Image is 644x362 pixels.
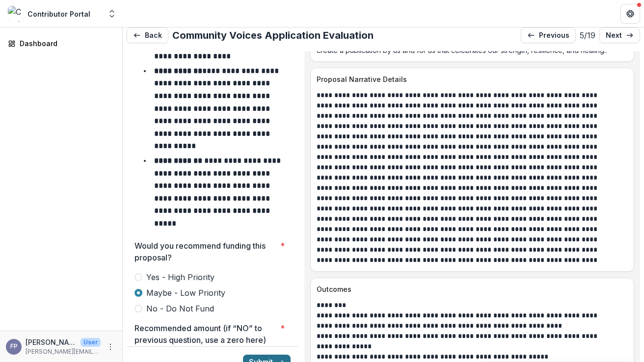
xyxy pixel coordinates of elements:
[172,29,374,41] h2: Community Voices Application Evaluation
[620,4,640,24] button: Get Help
[8,6,24,22] img: Contributor Portal
[317,284,624,294] p: Outcomes
[105,341,116,353] button: More
[521,27,576,43] a: previous
[80,338,101,347] p: User
[27,9,90,19] div: Contributor Portal
[606,31,622,40] p: next
[10,343,18,350] div: Fred Pinguel
[26,347,101,356] p: [PERSON_NAME][EMAIL_ADDRESS][DOMAIN_NAME]
[580,29,595,41] p: 5 / 19
[539,31,569,40] p: previous
[105,4,119,24] button: Open entity switcher
[134,240,276,263] p: Would you recommend funding this proposal?
[26,337,77,347] p: [PERSON_NAME]
[134,322,276,346] p: Recommended amount (if “NO” to previous question, use a zero here)
[317,74,624,84] p: Proposal Narrative Details
[146,287,225,299] span: Maybe - Low Priority
[127,27,168,43] button: Back
[20,38,110,49] div: Dashboard
[599,27,640,43] a: next
[146,271,215,283] span: Yes - High Priority
[146,303,214,314] span: No - Do Not Fund
[4,35,118,52] a: Dashboard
